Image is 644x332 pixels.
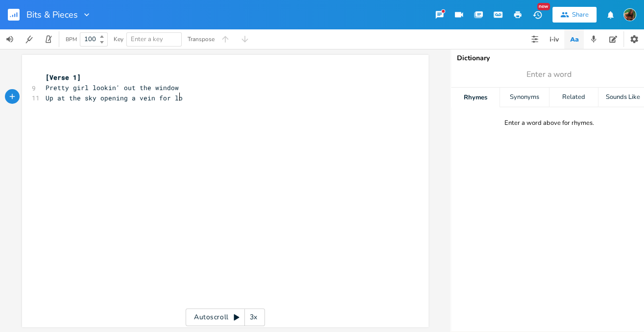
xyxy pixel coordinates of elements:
div: BPM [66,37,77,42]
span: Enter a key [131,35,163,44]
div: Transpose [188,36,215,42]
div: Share [572,10,589,19]
div: Key [114,36,123,42]
img: Susan Rowe [623,8,636,21]
div: 3x [245,308,262,326]
div: New [537,3,550,10]
div: Rhymes [451,88,500,107]
span: Up at the sky opening a vein for lo [46,94,183,102]
div: Synonyms [500,88,549,107]
div: Enter a word above for rhymes. [504,119,594,127]
div: Related [549,88,598,107]
div: Dictionary [457,55,641,62]
span: Pretty girl lookin' out the window [46,83,179,92]
button: New [527,6,547,24]
span: [Verse 1] [46,73,81,82]
div: Autoscroll [186,308,265,326]
span: Bits & Pieces [26,10,78,19]
button: Share [552,7,596,23]
span: Enter a word [526,69,572,80]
